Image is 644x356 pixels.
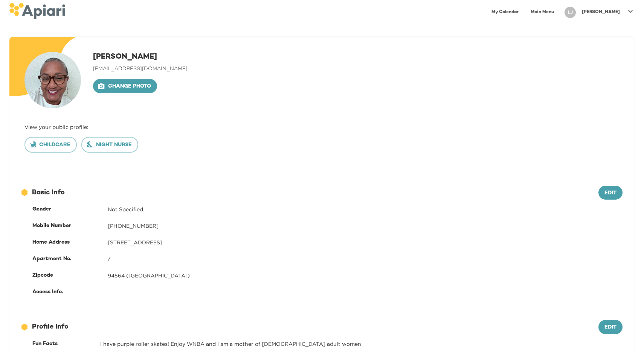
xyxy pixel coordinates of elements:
[108,272,623,279] div: 94564 ([GEOGRAPHIC_DATA])
[108,255,623,263] div: /
[487,5,523,20] a: My Calendar
[93,52,188,62] h1: [PERSON_NAME]
[565,7,576,18] div: LJ
[93,66,188,72] span: [EMAIL_ADDRESS][DOMAIN_NAME]
[604,189,617,198] span: Edit
[108,206,623,213] div: Not Specified
[88,141,132,150] span: Night nurse
[32,340,100,348] div: Fun Facts
[93,79,157,93] button: Change photo
[32,288,108,296] div: Access Info.
[582,9,620,15] p: [PERSON_NAME]
[526,5,559,20] a: Main Menu
[604,323,617,332] span: Edit
[81,141,138,147] a: Night nurse
[108,222,623,230] div: [PHONE_NUMBER]
[100,340,623,348] div: I have purple roller skates! Enjoy WNBA and I am a mother of [DEMOGRAPHIC_DATA] adult women
[32,239,108,246] div: Home Address
[32,255,108,263] div: Apartment No.
[32,272,108,279] div: Zipcode
[99,82,151,91] span: Change photo
[31,141,70,150] span: Childcare
[32,206,108,213] div: Gender
[24,123,620,131] div: View your public profile:
[32,222,108,230] div: Mobile Number
[9,3,65,19] img: logo
[24,52,81,108] img: user-photo-123-1758657534422.jpeg
[24,137,77,153] button: Childcare
[21,322,598,332] div: Profile Info
[21,188,598,198] div: Basic Info
[598,320,623,334] button: Edit
[598,186,623,200] button: Edit
[24,141,77,147] a: Childcare
[81,137,138,153] button: Night nurse
[108,239,623,246] div: [STREET_ADDRESS]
